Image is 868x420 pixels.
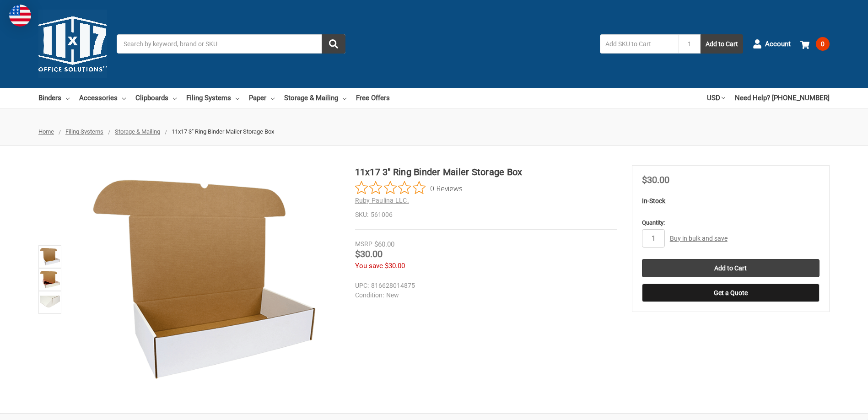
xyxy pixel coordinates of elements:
dd: 816628014875 [355,281,613,291]
span: You save [355,262,383,270]
a: Buy in bulk and save [670,235,728,242]
a: Binders [38,88,70,108]
a: Paper [249,88,275,108]
span: $60.00 [374,240,394,248]
span: Account [765,39,791,49]
button: Get a Quote [642,284,819,302]
a: Ruby Paulina LLC. [355,197,409,204]
span: $30.00 [642,174,669,185]
a: Free Offers [356,88,390,108]
dt: UPC: [355,281,369,291]
span: 11x17 3" Ring Binder Mailer Storage Box [172,128,274,135]
a: Home [38,128,54,135]
a: Storage & Mailing [115,128,160,135]
label: Quantity: [642,218,819,227]
a: Need Help? [PHONE_NUMBER] [735,88,830,108]
dt: Condition: [355,291,384,300]
a: Clipboards [135,88,177,108]
a: USD [707,88,725,108]
img: 11x17 3" Ring Binder Mailer Storage Box [40,269,60,290]
h1: 11x17 3" Ring Binder Mailer Storage Box [355,165,617,179]
a: Storage & Mailing [284,88,346,108]
a: Account [753,32,791,56]
span: 0 [816,37,830,51]
button: Rated 0 out of 5 stars from 0 reviews. Jump to reviews. [355,181,463,195]
span: $30.00 [355,248,383,259]
img: Binder Storage Boxes [40,292,60,312]
img: duty and tax information for United States [9,5,31,27]
p: In-Stock [642,196,819,206]
img: 11x17.com [38,10,107,78]
span: $30.00 [385,262,405,270]
dd: 561006 [355,210,617,220]
span: 0 Reviews [430,181,463,195]
a: 0 [800,32,830,56]
input: Search by keyword, brand or SKU [117,34,345,54]
input: Add SKU to Cart [600,34,679,54]
dt: SKU: [355,210,368,220]
div: MSRP [355,239,372,249]
button: Add to Cart [701,34,743,54]
img: 11x17 3" Ring Binder Mailer Storage Box [40,247,60,267]
img: 11x17 3" Ring Binder Mailer Storage Box [90,165,318,394]
input: Add to Cart [642,259,819,277]
a: Accessories [79,88,126,108]
dd: New [355,291,613,300]
a: Filing Systems [65,128,103,135]
a: Filing Systems [186,88,239,108]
